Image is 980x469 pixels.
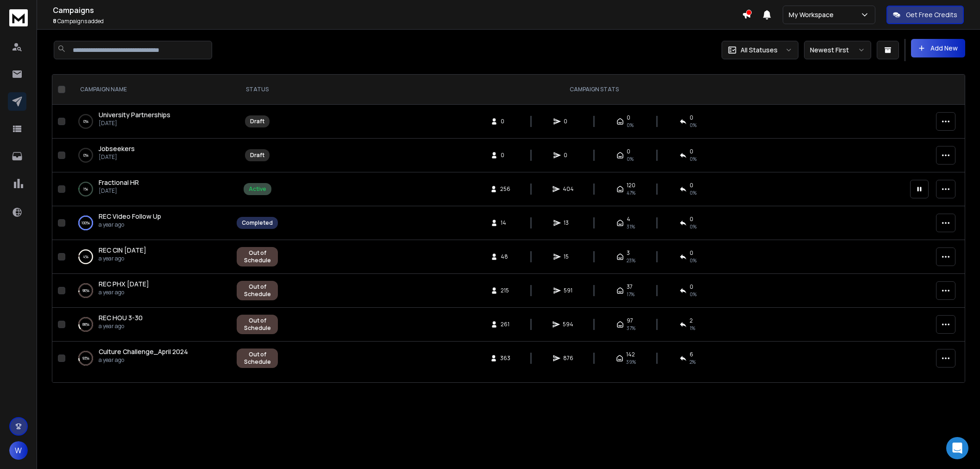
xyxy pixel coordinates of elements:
[250,118,264,125] div: Draft
[563,185,574,193] span: 404
[627,249,630,257] span: 3
[564,118,573,125] span: 0
[249,185,266,193] div: Active
[690,189,697,196] span: 0 %
[690,215,693,223] span: 0
[804,41,871,59] button: Newest First
[627,215,630,223] span: 4
[911,39,965,57] button: Add New
[690,351,693,358] span: 6
[946,437,968,459] div: Open Intercom Messenger
[53,5,742,16] h1: Campaigns
[627,324,635,332] span: 37 %
[627,189,635,196] span: 47 %
[627,317,633,324] span: 97
[242,249,273,264] div: Out of Schedule
[99,110,170,120] a: University Partnerships
[9,441,28,460] button: W
[627,291,634,298] span: 17 %
[99,347,188,356] span: Culture Challenge_April 2024
[83,117,88,126] p: 0 %
[627,155,634,163] span: 0%
[250,152,264,159] div: Draft
[627,121,634,129] span: 0%
[690,148,693,155] span: 0
[82,354,89,363] p: 93 %
[690,283,693,291] span: 0
[563,355,573,362] span: 876
[69,105,231,139] td: 0%University Partnerships[DATE]
[82,218,90,228] p: 100 %
[242,317,273,332] div: Out of Schedule
[501,219,510,227] span: 14
[99,255,146,262] p: a year ago
[99,178,139,187] span: Fractional HR
[690,121,697,129] span: 0%
[99,178,139,187] a: Fractional HR
[53,17,57,25] span: 8
[906,10,957,19] p: Get Free Credits
[564,253,573,260] span: 15
[690,257,697,264] span: 0 %
[690,324,695,332] span: 1 %
[563,321,573,328] span: 594
[690,249,693,257] span: 0
[500,355,510,362] span: 363
[99,144,135,153] span: Jobseekers
[501,321,510,328] span: 261
[83,151,88,160] p: 0 %
[83,252,88,261] p: 4 %
[82,286,89,295] p: 96 %
[82,320,89,329] p: 88 %
[69,274,231,308] td: 96%REC PHX [DATE]a year ago
[69,206,231,240] td: 100%REC Video Follow Upa year ago
[99,144,135,153] a: Jobseekers
[99,313,143,323] a: REC HOU 3-30
[627,223,635,230] span: 31 %
[500,185,510,193] span: 256
[501,152,510,159] span: 0
[69,75,231,105] th: CAMPAIGN NAME
[69,172,231,206] td: 1%Fractional HR[DATE]
[99,289,149,296] p: a year ago
[242,283,273,298] div: Out of Schedule
[626,351,635,358] span: 142
[627,114,630,121] span: 0
[627,257,635,264] span: 23 %
[99,279,149,288] span: REC PHX [DATE]
[99,246,146,255] a: REC CIN [DATE]
[69,342,231,375] td: 93%Culture Challenge_April 2024a year ago
[690,291,697,298] span: 0 %
[627,148,630,155] span: 0
[242,219,273,227] div: Completed
[69,240,231,274] td: 4%REC CIN [DATE]a year ago
[9,9,28,26] img: logo
[564,219,573,227] span: 13
[886,6,964,24] button: Get Free Credits
[242,351,273,366] div: Out of Schedule
[690,182,693,189] span: 0
[99,221,161,228] p: a year ago
[53,18,742,25] p: Campaigns added
[564,152,573,159] span: 0
[99,187,139,195] p: [DATE]
[69,139,231,172] td: 0%Jobseekers[DATE]
[690,358,696,366] span: 2 %
[741,45,778,55] p: All Statuses
[99,212,161,221] a: REC Video Follow Up
[690,317,693,324] span: 2
[501,118,510,125] span: 0
[99,110,170,119] span: University Partnerships
[99,120,170,127] p: [DATE]
[83,184,88,194] p: 1 %
[627,283,633,291] span: 37
[231,75,283,105] th: STATUS
[283,75,905,105] th: CAMPAIGN STATS
[69,308,231,342] td: 88%REC HOU 3-30a year ago
[789,10,837,19] p: My Workspace
[99,153,135,161] p: [DATE]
